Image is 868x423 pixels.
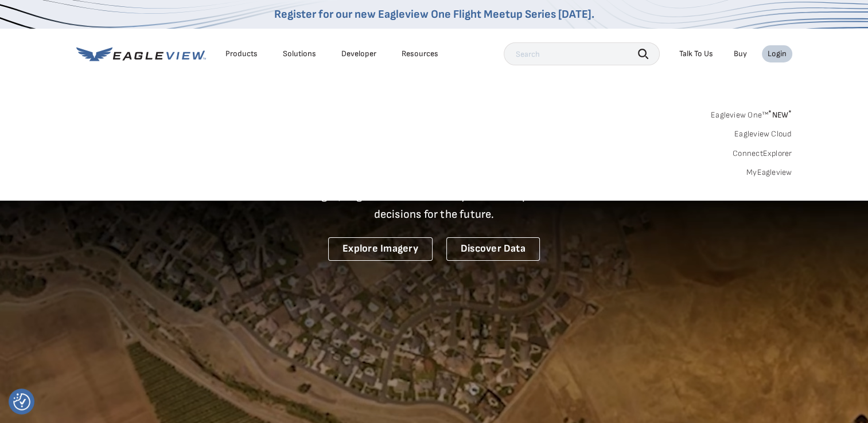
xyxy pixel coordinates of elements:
[733,148,792,159] a: ConnectExplorer
[274,7,594,21] a: Register for our new Eagleview One Flight Meetup Series [DATE].
[13,393,30,410] button: Consent Preferences
[402,49,438,59] div: Resources
[13,393,30,410] img: Revisit consent button
[746,167,792,178] a: MyEagleview
[734,129,792,139] a: Eagleview Cloud
[711,107,792,120] a: Eagleview One™*NEW*
[504,42,660,65] input: Search
[283,49,316,59] div: Solutions
[768,49,787,59] div: Login
[768,110,792,120] span: NEW
[446,237,540,261] a: Discover Data
[734,49,747,59] a: Buy
[225,49,258,59] div: Products
[341,49,376,59] a: Developer
[679,49,713,59] div: Talk To Us
[328,237,433,261] a: Explore Imagery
